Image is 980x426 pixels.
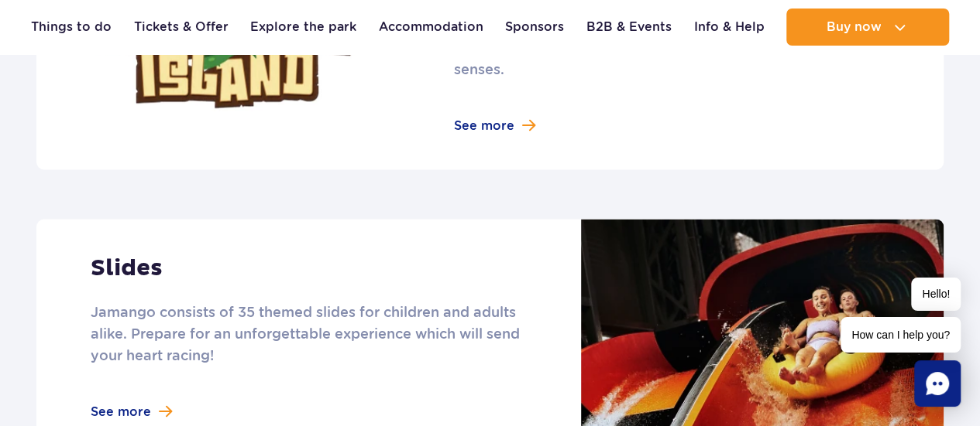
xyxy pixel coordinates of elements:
a: B2B & Events [586,9,672,46]
div: Chat [914,360,961,407]
a: Accommodation [379,9,483,46]
span: Hello! [911,278,961,311]
a: Info & Help [693,9,764,46]
a: Sponsors [505,9,564,46]
a: Tickets & Offer [134,9,229,46]
span: Buy now [826,20,881,34]
a: Things to do [31,9,112,46]
span: How can I help you? [841,317,961,353]
button: Buy now [786,9,949,46]
a: Explore the park [250,9,356,46]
